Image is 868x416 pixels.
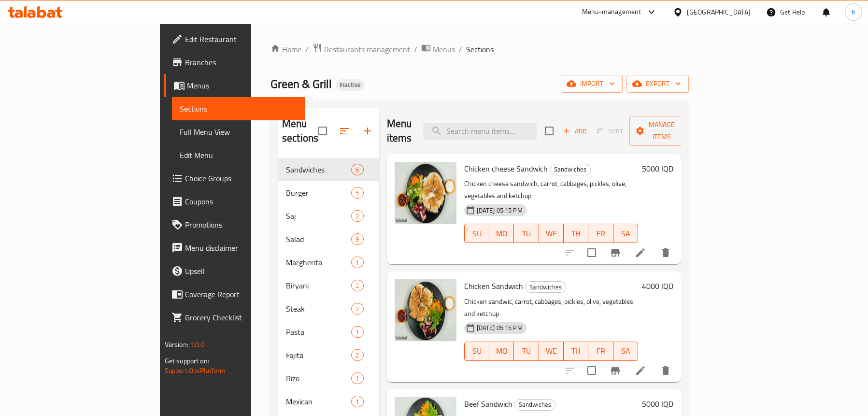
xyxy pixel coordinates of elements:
[180,149,297,161] span: Edit Menu
[518,344,535,358] span: TU
[473,206,526,215] span: [DATE] 05:15 PM
[459,43,462,55] li: /
[165,338,188,351] span: Version:
[172,143,305,167] a: Edit Menu
[286,303,351,315] span: Steak
[489,342,514,361] button: MO
[635,365,646,376] a: Edit menu item
[569,78,615,90] span: import
[514,342,539,361] button: TU
[526,282,566,293] span: Sandwiches
[278,367,379,390] div: Rizo1
[185,312,297,323] span: Grocery Checklist
[172,97,305,120] a: Sections
[164,190,305,213] a: Coupons
[351,257,363,268] div: items
[351,164,363,175] div: items
[493,227,510,241] span: MO
[626,75,689,93] button: export
[604,241,627,264] button: Branch-specific-item
[617,344,634,358] span: SA
[351,326,363,338] div: items
[515,399,555,410] span: Sandwiches
[351,233,363,245] div: items
[185,265,297,277] span: Upsell
[464,161,548,176] span: Chicken cheese Sandwich
[539,342,564,361] button: WE
[165,355,209,367] span: Get support on:
[564,224,588,243] button: TH
[466,43,494,55] span: Sections
[543,344,560,358] span: WE
[543,227,560,241] span: WE
[525,281,566,293] div: Sandwiches
[635,247,646,258] a: Edit menu item
[464,279,523,293] span: Chicken Sandwich
[414,43,417,55] li: /
[433,43,455,55] span: Menus
[464,342,489,361] button: SU
[637,119,686,143] span: Manage items
[629,116,694,146] button: Manage items
[582,243,602,263] span: Select to update
[286,233,351,245] span: Salad
[180,126,297,138] span: Full Menu View
[464,296,639,320] p: Chicken sandwic, carrot, cabbages, pickles, olive, vegetables and ketchup
[185,196,297,207] span: Coupons
[185,242,297,254] span: Menu disclaimer
[286,349,351,361] span: Fajita
[278,274,379,297] div: Biryani2
[464,397,512,411] span: Beef Sandwich
[164,167,305,190] a: Choice Groups
[164,259,305,283] a: Upsell
[352,258,363,267] span: 1
[539,121,559,141] span: Select section
[352,374,363,383] span: 1
[185,172,297,184] span: Choice Groups
[514,399,555,411] div: Sandwiches
[286,187,351,199] div: Burger
[351,303,363,315] div: items
[352,397,363,406] span: 1
[313,43,410,56] a: Restaurants management
[642,397,673,411] h6: 5000 IQD
[588,224,613,243] button: FR
[286,164,351,175] div: Sandwiches
[590,124,629,139] span: Select section first
[185,33,297,45] span: Edit Restaurant
[634,78,681,90] span: export
[559,124,590,139] span: Add item
[336,79,365,91] div: Inactive
[582,6,641,18] div: Menu-management
[464,178,639,202] p: Chicken cheese sandwich, carrot, cabbages, pickles, olive, vegetables and ketchup
[286,373,351,384] span: Rizo
[187,80,297,91] span: Menus
[164,213,305,236] a: Promotions
[387,116,412,145] h2: Menu items
[395,162,456,224] img: Chicken cheese Sandwich
[852,7,855,17] span: h
[592,227,609,241] span: FR
[539,224,564,243] button: WE
[518,227,535,241] span: TU
[278,204,379,228] div: Saj2
[270,43,689,56] nav: breadcrumb
[352,351,363,360] span: 2
[286,326,351,338] span: Pasta
[642,279,673,293] h6: 4000 IQD
[493,344,510,358] span: MO
[278,297,379,320] div: Steak2
[395,279,456,341] img: Chicken Sandwich
[423,123,537,140] input: search
[604,359,627,382] button: Branch-specific-item
[313,121,333,141] span: Select all sections
[562,126,588,137] span: Add
[550,164,590,175] span: Sandwiches
[352,188,363,198] span: 5
[286,396,351,407] div: Mexican
[351,187,363,199] div: items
